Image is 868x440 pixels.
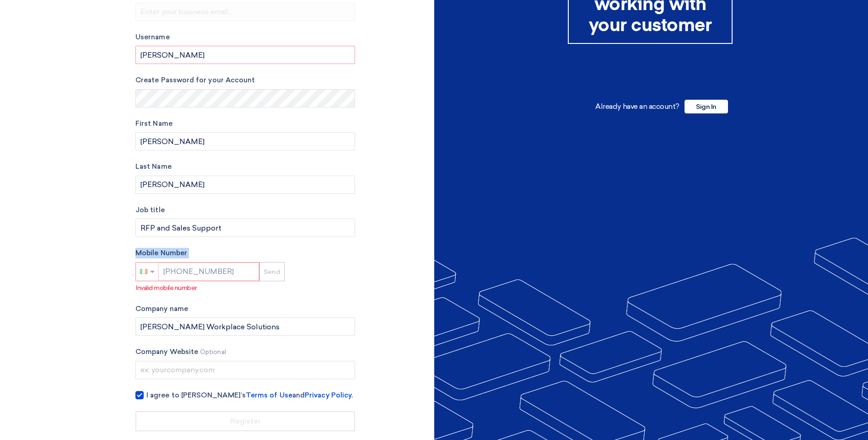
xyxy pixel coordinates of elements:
[135,205,355,215] label: Job title
[135,347,355,357] label: Company Website
[135,411,355,431] input: Register
[135,317,355,336] input: Enter your company name...
[685,102,728,111] a: Sign In
[135,3,355,21] input: Enter your business email...
[146,390,353,401] span: I agree to [PERSON_NAME]’s and .
[135,32,355,43] label: Username
[135,304,355,314] label: Company name
[595,102,679,111] span: Already have an account?
[135,118,355,129] label: First Name
[200,349,226,355] span: Optional
[259,262,285,281] button: Send
[135,161,355,172] label: Last Name
[135,176,355,194] input: Last Name...
[135,75,355,86] label: Create Password for your Account
[135,46,355,64] input: Username
[685,100,728,113] span: Sign In
[135,248,355,258] label: Mobile Number
[135,361,355,379] input: ex: yourcompany.com
[135,132,355,150] input: Enter your first name...
[246,391,292,399] a: Terms of Use
[136,283,355,293] p: Invalid mobile number
[135,219,355,237] input: Enter your job title...
[305,391,351,399] a: Privacy Policy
